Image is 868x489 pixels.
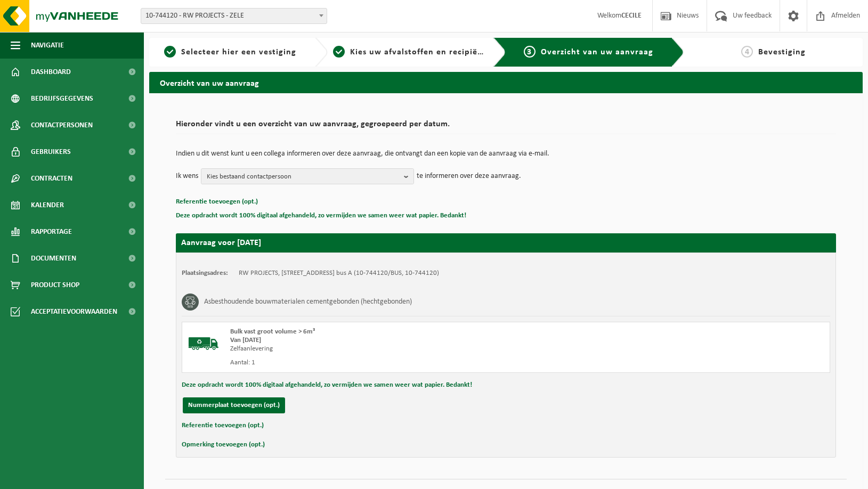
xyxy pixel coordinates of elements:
img: BL-SO-LV.png [188,328,220,360]
span: Contracten [31,165,72,192]
span: Acceptatievoorwaarden [31,298,117,325]
span: 3 [524,46,536,58]
span: Documenten [31,245,76,272]
a: 2Kies uw afvalstoffen en recipiënten [333,46,485,59]
div: Aantal: 1 [230,358,549,367]
span: Rapportage [31,218,72,245]
span: Kies uw afvalstoffen en recipiënten [350,48,497,56]
button: Nummerplaat toevoegen (opt.) [183,397,285,413]
strong: CECILE [621,12,642,20]
td: RW PROJECTS, [STREET_ADDRESS] bus A (10-744120/BUS, 10-744120) [239,269,439,278]
button: Kies bestaand contactpersoon [201,168,414,184]
button: Deze opdracht wordt 100% digitaal afgehandeld, zo vermijden we samen weer wat papier. Bedankt! [176,209,466,223]
span: 1 [164,46,176,58]
span: Kalender [31,192,64,218]
div: Zelfaanlevering [230,345,549,353]
strong: Van [DATE] [230,337,261,344]
span: Navigatie [31,32,64,59]
h2: Overzicht van uw aanvraag [149,72,863,93]
strong: Plaatsingsadres: [182,270,228,276]
a: 1Selecteer hier een vestiging [155,46,306,59]
span: 2 [333,46,345,58]
span: Overzicht van uw aanvraag [541,48,653,56]
span: Contactpersonen [31,112,93,138]
strong: Aanvraag voor [DATE] [181,239,261,247]
span: Gebruikers [31,138,71,165]
p: Indien u dit wenst kunt u een collega informeren over deze aanvraag, die ontvangt dan een kopie v... [176,150,836,158]
span: Bevestiging [758,48,806,56]
button: Deze opdracht wordt 100% digitaal afgehandeld, zo vermijden we samen weer wat papier. Bedankt! [182,378,472,392]
span: Bedrijfsgegevens [31,85,93,112]
p: te informeren over deze aanvraag. [417,168,521,184]
span: 10-744120 - RW PROJECTS - ZELE [141,9,327,23]
h3: Asbesthoudende bouwmaterialen cementgebonden (hechtgebonden) [204,294,412,311]
h2: Hieronder vindt u een overzicht van uw aanvraag, gegroepeerd per datum. [176,120,836,134]
span: Kies bestaand contactpersoon [207,169,400,185]
span: Bulk vast groot volume > 6m³ [230,328,315,335]
button: Referentie toevoegen (opt.) [182,419,264,433]
span: 10-744120 - RW PROJECTS - ZELE [141,8,327,24]
span: Product Shop [31,272,79,298]
span: Selecteer hier een vestiging [181,48,296,56]
span: 4 [741,46,753,58]
button: Referentie toevoegen (opt.) [176,195,258,209]
button: Opmerking toevoegen (opt.) [182,438,265,452]
span: Dashboard [31,59,71,85]
p: Ik wens [176,168,198,184]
